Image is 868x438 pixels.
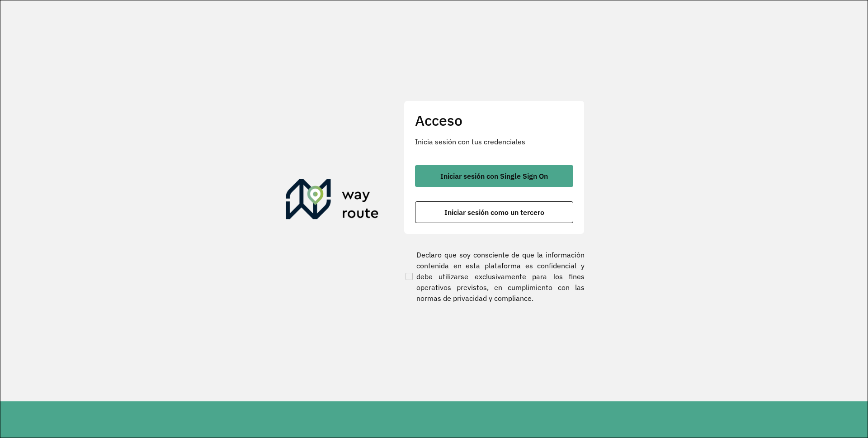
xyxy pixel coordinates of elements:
label: Declaro que soy consciente de que la información contenida en esta plataforma es confidencial y d... [404,249,585,304]
button: button [415,201,573,223]
span: Iniciar sesión como un tercero [444,209,544,216]
button: button [415,165,573,187]
img: Roteirizador AmbevTech [286,179,379,223]
h2: Acceso [415,112,573,129]
p: Inicia sesión con tus credenciales [415,136,573,147]
span: Iniciar sesión con Single Sign On [440,172,548,180]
